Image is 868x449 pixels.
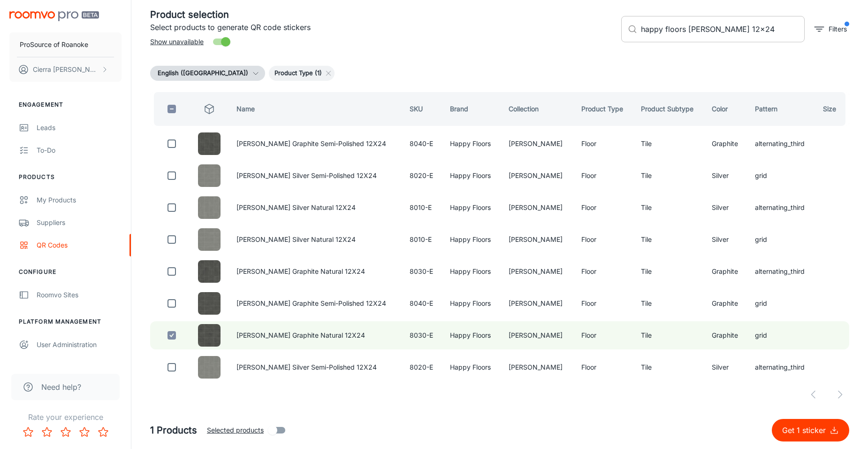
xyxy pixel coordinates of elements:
td: Tile [633,353,704,381]
div: Suppliers [37,217,122,228]
th: Collection [501,92,573,126]
div: User Administration [37,340,122,350]
td: grid [747,289,815,317]
td: Graphite [704,321,747,349]
span: Need help? [41,381,81,393]
td: [PERSON_NAME] Graphite Natural 12X24 [229,321,402,349]
button: Rate 5 star [94,423,113,441]
span: Selected products [207,425,264,435]
td: [PERSON_NAME] [501,162,573,190]
button: ProSource of Roanoke [9,32,122,57]
td: [PERSON_NAME] [501,194,573,222]
span: Show unavailable [150,37,204,47]
td: [PERSON_NAME] Silver Semi-Polished 12X24 [229,353,402,381]
td: Silver [704,162,747,190]
div: My Products [37,195,122,205]
th: Product Subtype [633,92,704,126]
td: alternating_third [747,257,815,286]
td: Happy Floors [442,353,501,381]
td: grid [747,225,815,254]
th: Color [704,92,747,126]
td: Floor [574,353,633,381]
td: Floor [574,321,633,349]
td: Silver [704,194,747,222]
input: Search by SKU, brand, collection... [641,16,805,42]
td: Tile [633,289,704,317]
td: Floor [574,225,633,254]
td: alternating_third [747,130,815,158]
td: [PERSON_NAME] [501,321,573,349]
td: Graphite [704,289,747,317]
td: 8020-E [402,162,442,190]
td: [PERSON_NAME] [501,353,573,381]
td: Tile [633,194,704,222]
div: Roomvo Sites [37,290,122,300]
td: Floor [574,194,633,222]
td: Graphite [704,130,747,158]
p: Filters [829,24,847,34]
td: grid [747,321,815,349]
td: Graphite [704,257,747,286]
p: Select products to generate QR code stickers [150,22,614,33]
p: Cierra [PERSON_NAME] [33,64,99,75]
td: Tile [633,257,704,286]
h5: Product selection [150,8,614,22]
th: Name [229,92,402,126]
td: Floor [574,130,633,158]
td: [PERSON_NAME] [501,225,573,254]
td: Happy Floors [442,130,501,158]
p: ProSource of Roanoke [20,39,88,50]
td: Tile [633,130,704,158]
td: [PERSON_NAME] Graphite Semi-Polished 12X24 [229,130,402,158]
div: Product Type (1) [269,66,335,81]
th: Pattern [747,92,815,126]
td: 8020-E [402,353,442,381]
button: filter [812,22,849,37]
button: Rate 2 star [38,423,56,441]
td: Silver [704,353,747,381]
td: 8040-E [402,130,442,158]
td: Happy Floors [442,162,501,190]
p: Rate your experience [8,411,123,423]
img: Roomvo PRO Beta [9,11,99,21]
p: Get 1 sticker [782,425,830,436]
div: Leads [37,123,122,133]
td: grid [747,162,815,190]
td: [PERSON_NAME] Graphite Semi-Polished 12X24 [229,289,402,317]
div: QR Codes [37,240,122,250]
td: 8010-E [402,225,442,254]
button: Rate 1 star [19,423,38,441]
td: alternating_third [747,353,815,381]
td: Tile [633,321,704,349]
td: [PERSON_NAME] [501,257,573,286]
button: English ([GEOGRAPHIC_DATA]) [150,66,265,81]
td: 8010-E [402,194,442,222]
td: Happy Floors [442,194,501,222]
td: Happy Floors [442,225,501,254]
button: Cierra [PERSON_NAME] [9,57,122,82]
td: Happy Floors [442,289,501,317]
h5: 1 Products [150,423,197,437]
td: [PERSON_NAME] [501,130,573,158]
div: To-do [37,145,122,155]
td: Floor [574,289,633,317]
td: Tile [633,162,704,190]
td: Floor [574,257,633,286]
td: Floor [574,162,633,190]
button: Rate 4 star [75,423,94,441]
td: 8030-E [402,321,442,349]
td: alternating_third [747,194,815,222]
td: [PERSON_NAME] Silver Semi-Polished 12X24 [229,162,402,190]
th: SKU [402,92,442,126]
td: Happy Floors [442,321,501,349]
th: Brand [442,92,501,126]
span: Product Type (1) [269,69,327,78]
td: 8040-E [402,289,442,317]
td: [PERSON_NAME] Silver Natural 12X24 [229,194,402,222]
td: 8030-E [402,257,442,286]
th: Product Type [574,92,633,126]
td: [PERSON_NAME] [501,289,573,317]
button: Get 1 sticker [772,419,849,441]
td: Tile [633,225,704,254]
td: Happy Floors [442,257,501,286]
